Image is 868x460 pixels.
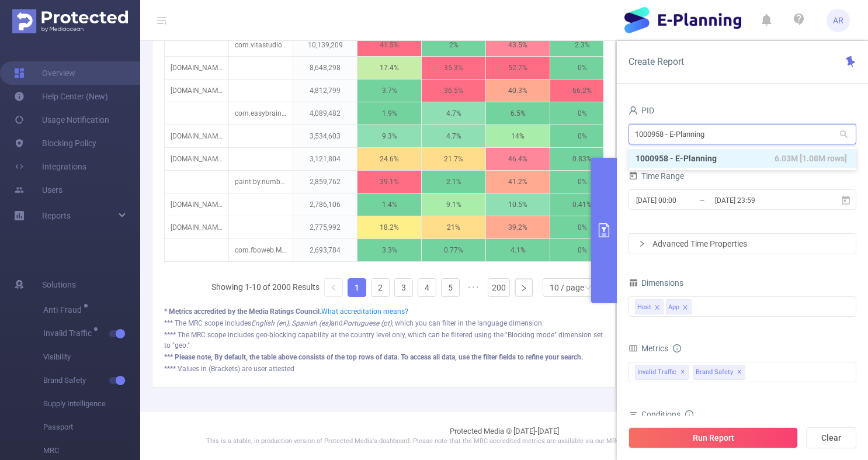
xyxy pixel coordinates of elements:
span: Time Range [629,171,684,181]
p: 2,786,106 [293,193,357,216]
div: 10 / page [550,279,584,296]
p: 3.7% [357,79,421,102]
span: ✕ [737,365,742,379]
p: 21% [422,216,485,238]
a: 4 [418,279,436,296]
p: 6.5% [486,102,550,124]
p: 0% [550,102,614,124]
p: 9.3% [357,125,421,147]
li: Host [635,299,664,314]
span: Supply Intelligence [43,392,140,416]
span: ••• [464,278,483,297]
span: Create Report [629,56,684,67]
p: 4.7% [422,102,485,124]
p: 0% [550,57,614,79]
p: [DOMAIN_NAME] [165,79,228,102]
p: 2,693,784 [293,239,357,261]
p: 24.6% [357,148,421,170]
i: English (en), Spanish (es) [251,319,331,327]
a: Overview [14,61,75,85]
p: 43.5% [486,34,550,56]
li: 2 [371,278,390,297]
input: End date [714,192,808,208]
i: icon: left [330,284,337,291]
p: 8,648,298 [293,57,357,79]
p: [DOMAIN_NAME] [165,216,228,238]
p: 39.1% [357,171,421,193]
div: **** The MRC scope includes geo-blocking capability at the country level only, which can be filte... [164,330,603,351]
p: 0% [550,171,614,193]
p: This is a stable, in production version of Protected Media's dashboard. Please note that the MRC ... [169,437,839,447]
span: AR [833,9,843,32]
span: Metrics [629,344,668,353]
span: Invalid Traffic [635,365,689,380]
b: * Metrics accredited by the Media Ratings Council. [164,307,321,316]
p: 2,775,992 [293,216,357,238]
a: Users [14,178,63,202]
a: What accreditation means? [321,307,408,316]
p: 10,139,209 [293,34,357,56]
a: 2 [371,279,389,296]
li: Previous Page [324,278,343,297]
i: icon: user [629,106,638,115]
p: 41.5% [357,34,421,56]
p: 52.7% [486,57,550,79]
span: Reports [42,211,71,220]
span: Passport [43,416,140,439]
i: icon: info-circle [673,344,681,352]
i: Portuguese (pt) [343,319,392,327]
p: 0% [550,125,614,147]
a: Reports [42,204,71,227]
div: **** Values in (Brackets) are user attested [164,364,603,374]
div: *** Please note, By default, the table above consists of the top rows of data. To access all data... [164,352,603,362]
li: Next Page [515,278,533,297]
i: icon: right [638,240,645,247]
span: Visibility [43,345,140,369]
div: *** The MRC scope includes and , which you can filter in the language dimension. [164,318,603,328]
a: Blocking Policy [14,132,96,155]
p: 14% [486,125,550,147]
div: App [668,300,679,315]
img: Protected Media [12,9,128,33]
li: 200 [488,278,510,297]
p: paint.by.number.pixel.art.coloring.drawing.puzzle [229,171,293,193]
a: Help Center (New) [14,85,108,108]
p: 0.77% [422,239,485,261]
p: 17.4% [357,57,421,79]
p: 0% [550,239,614,261]
span: Dimensions [629,278,683,288]
p: 35.3% [422,57,485,79]
p: 39.2% [486,216,550,238]
span: Brand Safety [43,369,140,392]
li: Next 5 Pages [464,278,483,297]
p: [DOMAIN_NAME] [165,148,228,170]
p: 0.41% [550,193,614,216]
p: 36.5% [422,79,485,102]
span: ✕ [680,365,685,379]
a: 3 [395,279,412,296]
p: 18.2% [357,216,421,238]
span: 6.03M [1.08M rows] [775,152,847,165]
i: icon: right [520,285,527,292]
span: Solutions [42,273,76,296]
button: Run Report [629,427,798,448]
span: Anti-Fraud [43,306,86,314]
p: 4,089,482 [293,102,357,124]
p: 3,121,804 [293,148,357,170]
span: PID [629,106,654,115]
p: 9.1% [422,193,485,216]
p: 10.5% [486,193,550,216]
li: 1 [348,278,366,297]
p: 2.1% [422,171,485,193]
div: Host [637,300,651,315]
p: 2% [422,34,485,56]
p: 1.4% [357,193,421,216]
span: Brand Safety [693,365,745,380]
li: 1000958 - E-Planning [629,149,856,168]
p: com.easybrain.crossword.puzzles [229,102,293,124]
p: [DOMAIN_NAME] [165,193,228,216]
button: Clear [806,427,856,448]
span: Conditions [641,410,693,419]
p: 21.7% [422,148,485,170]
p: 3,534,603 [293,125,357,147]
